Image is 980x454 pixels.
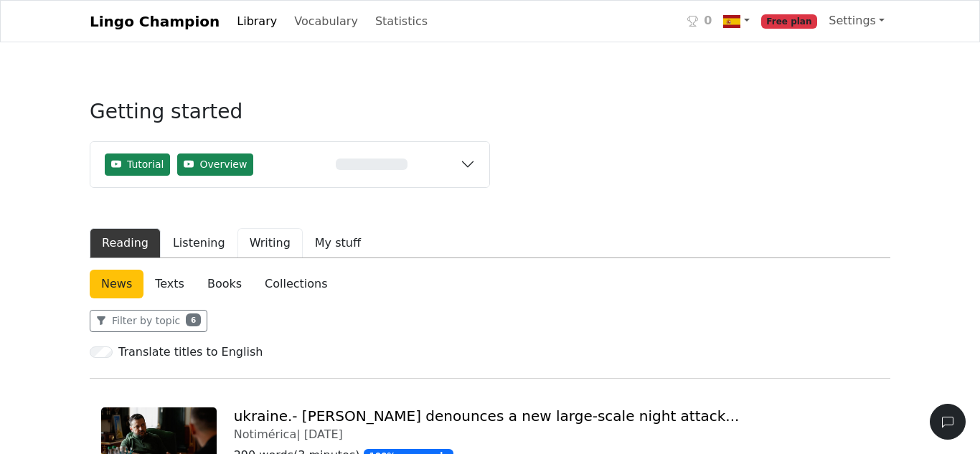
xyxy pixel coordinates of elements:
[90,270,143,298] a: News
[761,14,818,29] span: Free plan
[199,157,247,172] span: Overview
[253,270,339,298] a: Collections
[369,7,433,36] a: Statistics
[127,157,164,172] span: Tutorial
[829,14,876,27] span: Settings
[90,228,161,258] button: Reading
[90,7,220,36] a: Lingo Champion
[105,153,170,176] button: Tutorial
[237,228,303,258] button: Writing
[303,228,373,258] button: My stuff
[186,313,201,326] span: 6
[755,6,824,36] a: Free plan
[90,100,490,136] h3: Getting started
[143,270,196,298] a: Texts
[723,13,740,30] img: es.svg
[90,310,207,332] button: Filter by topic6
[231,7,283,36] a: Library
[704,12,712,29] span: 0
[196,270,253,298] a: Books
[304,427,343,441] span: [DATE]
[177,153,253,176] button: Overview
[234,427,879,441] div: Notimérica |
[682,6,717,36] a: 0
[823,6,890,35] a: Settings
[161,228,237,258] button: Listening
[90,142,489,187] button: TutorialOverview
[288,7,364,36] a: Vocabulary
[234,407,740,425] a: ukraine.- [PERSON_NAME] denounces a new large-scale night attack...
[118,345,263,359] h6: Translate titles to English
